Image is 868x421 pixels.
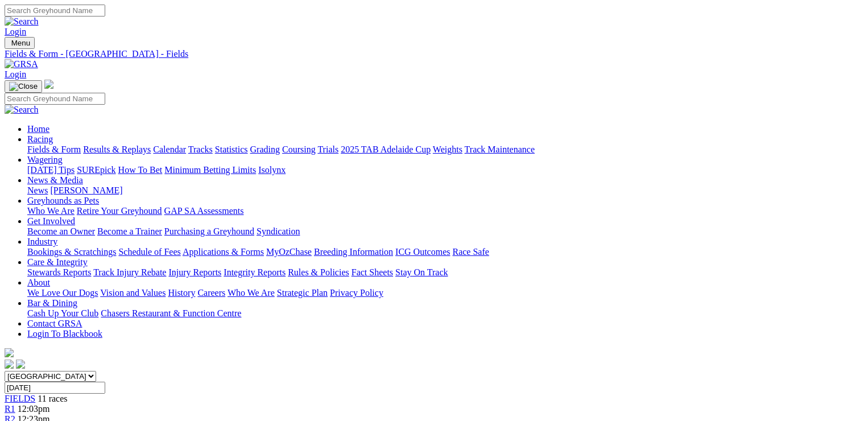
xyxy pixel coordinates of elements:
[27,155,63,164] a: Wagering
[97,226,162,236] a: Become a Trainer
[168,288,195,298] a: History
[5,27,26,36] a: Login
[5,16,39,27] img: Search
[5,382,105,394] input: Select date
[27,196,99,205] a: Greyhounds as Pets
[27,308,863,319] div: Bar & Dining
[118,247,180,257] a: Schedule of Fees
[77,165,115,175] a: SUREpick
[27,134,53,144] a: Racing
[228,288,275,298] a: Who We Are
[27,247,116,257] a: Bookings & Scratchings
[352,267,393,277] a: Fact Sheets
[183,247,264,257] a: Applications & Forms
[164,206,244,216] a: GAP SA Assessments
[27,288,863,298] div: About
[27,298,77,308] a: Bar & Dining
[5,404,15,414] a: R1
[257,226,300,236] a: Syndication
[5,80,42,93] button: Toggle navigation
[282,145,316,154] a: Coursing
[168,267,221,277] a: Injury Reports
[83,145,151,154] a: Results & Replays
[9,82,38,91] img: Close
[27,185,48,195] a: News
[5,69,26,79] a: Login
[27,124,49,134] a: Home
[395,247,450,257] a: ICG Outcomes
[27,278,50,287] a: About
[317,145,338,154] a: Trials
[16,360,25,369] img: twitter.svg
[250,145,280,154] a: Grading
[465,145,535,154] a: Track Maintenance
[101,308,241,318] a: Chasers Restaurant & Function Centre
[18,404,50,414] span: 12:03pm
[5,348,14,357] img: logo-grsa-white.png
[314,247,393,257] a: Breeding Information
[27,185,863,196] div: News & Media
[266,247,312,257] a: MyOzChase
[27,319,82,328] a: Contact GRSA
[27,257,88,267] a: Care & Integrity
[164,165,256,175] a: Minimum Betting Limits
[27,226,863,237] div: Get Involved
[50,185,122,195] a: [PERSON_NAME]
[215,145,248,154] a: Statistics
[27,329,102,339] a: Login To Blackbook
[197,288,225,298] a: Careers
[27,267,863,278] div: Care & Integrity
[27,165,75,175] a: [DATE] Tips
[93,267,166,277] a: Track Injury Rebate
[27,226,95,236] a: Become an Owner
[258,165,286,175] a: Isolynx
[5,5,105,16] input: Search
[38,394,67,403] span: 11 races
[452,247,489,257] a: Race Safe
[27,165,863,175] div: Wagering
[5,49,863,59] a: Fields & Form - [GEOGRAPHIC_DATA] - Fields
[27,206,75,216] a: Who We Are
[277,288,328,298] a: Strategic Plan
[77,206,162,216] a: Retire Your Greyhound
[27,237,57,246] a: Industry
[11,39,30,47] span: Menu
[27,288,98,298] a: We Love Our Dogs
[5,37,35,49] button: Toggle navigation
[341,145,431,154] a: 2025 TAB Adelaide Cup
[288,267,349,277] a: Rules & Policies
[164,226,254,236] a: Purchasing a Greyhound
[153,145,186,154] a: Calendar
[100,288,166,298] a: Vision and Values
[27,216,75,226] a: Get Involved
[27,206,863,216] div: Greyhounds as Pets
[5,105,39,115] img: Search
[5,360,14,369] img: facebook.svg
[5,394,35,403] a: FIELDS
[5,93,105,105] input: Search
[118,165,163,175] a: How To Bet
[27,145,81,154] a: Fields & Form
[5,59,38,69] img: GRSA
[188,145,213,154] a: Tracks
[27,145,863,155] div: Racing
[395,267,448,277] a: Stay On Track
[44,80,53,89] img: logo-grsa-white.png
[27,247,863,257] div: Industry
[27,267,91,277] a: Stewards Reports
[433,145,462,154] a: Weights
[27,175,83,185] a: News & Media
[27,308,98,318] a: Cash Up Your Club
[330,288,383,298] a: Privacy Policy
[224,267,286,277] a: Integrity Reports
